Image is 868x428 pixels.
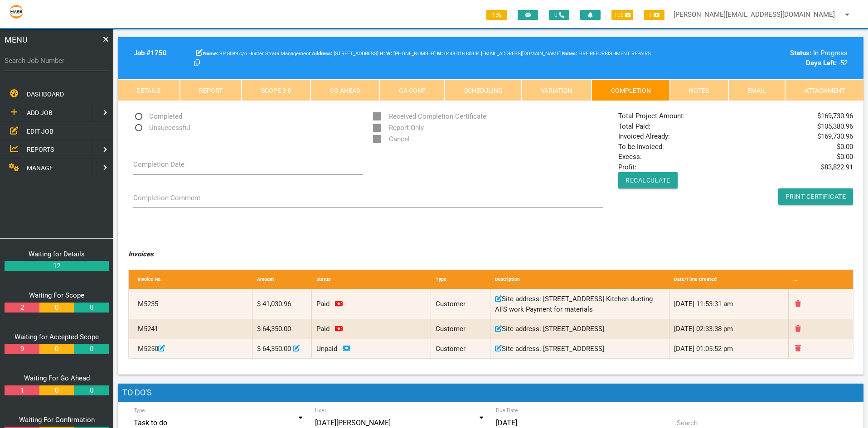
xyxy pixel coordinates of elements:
[549,10,569,20] span: 0
[475,51,480,57] b: E:
[5,344,39,354] a: 9
[118,79,180,101] a: Details
[252,319,312,339] div: $ 64,350.00
[315,406,326,414] label: User
[343,345,350,353] a: Click to pay invoice
[252,289,312,319] div: $ 41,030.96
[837,152,853,162] span: $ 0.00
[194,59,200,67] a: Click here copy customer information.
[133,289,252,319] div: M5235
[312,51,378,57] span: [STREET_ADDRESS]
[5,261,109,271] a: 12
[5,34,28,46] span: MENU
[310,79,380,101] a: Go Ahead
[486,10,507,20] span: 1
[316,300,330,308] span: Invoice paid on 01/07/2025
[817,121,853,132] span: $ 105,380.96
[669,270,789,289] div: Date/Time Created
[133,270,252,289] div: Invoice No.
[618,172,678,188] button: Recalculate
[677,48,848,68] div: In Progress -52
[203,51,310,57] span: SP 8089 c/o Hunter Strata Management
[806,59,837,67] b: Days Left:
[837,142,853,152] span: $ 0.00
[386,51,436,57] span: [PHONE_NUMBER]
[133,111,182,122] span: Completed
[380,51,386,57] span: Home Phone
[9,5,24,19] img: s3file
[5,303,39,313] a: 2
[27,164,53,172] span: MANAGE
[778,188,853,205] a: Print Certificate
[670,79,728,101] a: Notes
[5,385,39,396] a: 1
[431,339,490,359] div: Customer
[29,250,85,258] a: Waiting for Details
[431,289,490,319] div: Customer
[386,51,392,57] b: W:
[475,51,561,57] span: [EMAIL_ADDRESS][DOMAIN_NAME]
[5,56,109,66] label: Search Job Number
[373,122,424,134] span: Report Only
[490,339,669,359] div: Site address: [STREET_ADDRESS]
[790,49,811,57] b: Status:
[592,79,670,101] a: Completion
[27,109,53,116] span: ADD JOB
[445,79,522,101] a: Scheduling
[562,51,577,57] b: Notes:
[316,345,337,353] span: Unpaid
[669,289,789,319] div: [DATE] 11:53:31 am
[134,406,145,414] label: Type
[133,159,184,170] label: Completion Date
[669,339,789,359] div: [DATE] 01:05:52 pm
[669,319,789,339] div: [DATE] 02:33:38 pm
[821,162,853,173] span: $ 83,822.91
[817,131,853,142] span: $ 169,730.96
[335,325,343,333] a: Click to remove payment
[522,79,592,101] a: Variation
[335,300,343,308] a: Click to remove payment
[252,270,312,289] div: Amount
[39,385,74,396] a: 0
[373,111,486,122] span: Received Completion Certificate
[27,127,53,135] span: EDIT JOB
[242,79,310,101] a: Scope 3-0
[133,193,200,203] label: Completion Comment
[134,49,167,57] b: Job # 1750
[27,91,64,98] span: DASHBOARD
[39,303,74,313] a: 0
[496,406,518,414] label: Due Date
[728,79,786,101] a: Email
[785,79,863,101] a: Attachment
[27,146,54,153] span: REPORTS
[74,385,108,396] a: 0
[789,270,848,289] div: ...
[118,384,863,402] h1: To Do's
[817,111,853,121] span: $ 169,730.96
[74,344,108,354] a: 0
[133,122,190,134] span: Unsuccessful
[29,291,84,299] a: Waiting For Scope
[133,339,252,359] div: M5250
[490,270,669,289] div: Description
[380,79,445,101] a: GA Conf
[24,374,90,382] a: Waiting For Go Ahead
[252,339,312,359] div: $ 64,350.00
[490,319,669,339] div: Site address: [STREET_ADDRESS]
[437,51,443,57] b: M:
[203,51,218,57] b: Name:
[373,134,410,145] span: Cancel
[431,319,490,339] div: Customer
[562,51,651,57] span: FIRE REFURBISHMENT REPAIRS
[431,270,490,289] div: Type
[380,51,385,57] b: H:
[133,319,252,339] div: M5241
[613,111,858,205] div: Total Project Amount: Total Paid: Invoiced Already: To be Invoiced: Excess: Profit:
[316,325,330,333] span: Invoice paid on 01/07/2025
[19,416,95,424] a: Waiting For Confirmation
[39,344,74,354] a: 0
[15,333,99,341] a: Waiting for Accepted Scope
[312,51,332,57] b: Address:
[490,289,669,319] div: Site address: [STREET_ADDRESS] Kitchen ducting AFS work Payment for materials
[74,303,108,313] a: 0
